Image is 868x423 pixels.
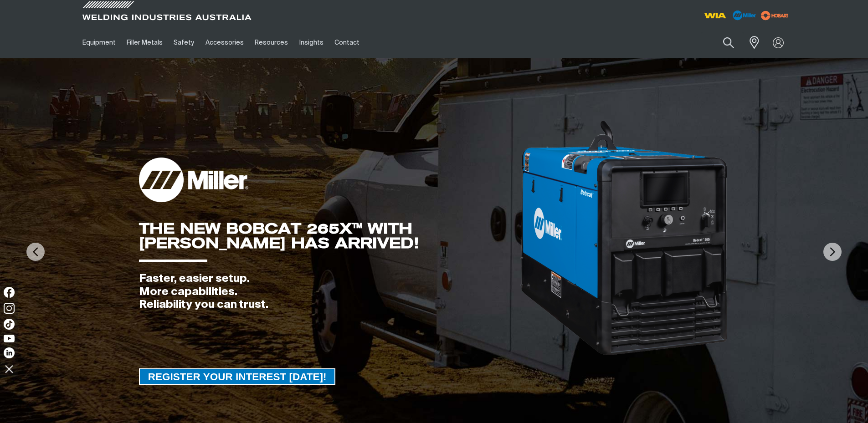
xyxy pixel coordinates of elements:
img: miller [758,9,791,22]
a: Equipment [77,27,121,58]
a: Resources [249,27,293,58]
span: REGISTER YOUR INTEREST [DATE]! [140,368,335,385]
img: NextArrow [823,243,842,261]
img: YouTube [4,335,15,342]
a: Safety [168,27,200,58]
img: LinkedIn [4,347,15,358]
a: Filler Metals [121,27,168,58]
a: Accessories [200,27,249,58]
input: Product name or item number... [701,32,744,53]
img: Facebook [4,287,15,298]
img: Instagram [4,303,15,314]
img: PrevArrow [26,243,45,261]
a: REGISTER YOUR INTEREST TODAY! [139,368,336,385]
a: Insights [293,27,329,58]
img: TikTok [4,319,15,330]
div: Faster, easier setup. More capabilities. Reliability you can trust. [139,272,519,311]
nav: Main [77,27,613,58]
a: Contact [329,27,365,58]
img: hide socials [1,361,17,377]
div: THE NEW BOBCAT 265X™ WITH [PERSON_NAME] HAS ARRIVED! [139,221,519,250]
button: Search products [713,32,744,53]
